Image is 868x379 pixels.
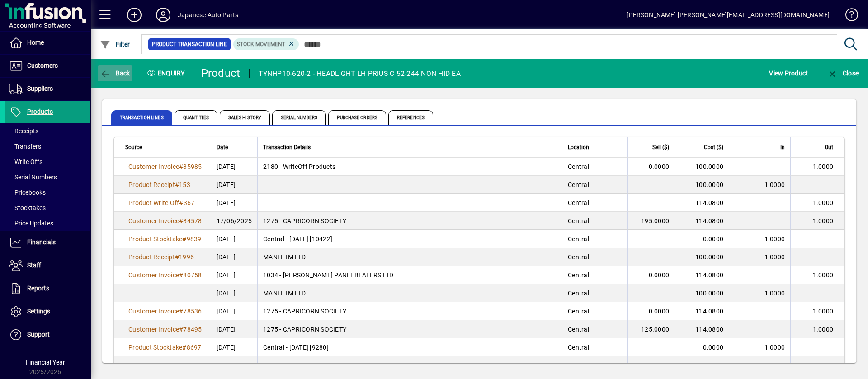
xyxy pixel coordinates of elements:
[5,323,90,346] a: Support
[263,142,311,152] span: Transaction Details
[682,176,736,194] td: 100.0000
[211,284,258,302] td: [DATE]
[764,253,785,261] span: 1.0000
[627,266,682,284] td: 0.0000
[125,142,142,152] span: Source
[568,253,589,261] span: Central
[568,326,589,333] span: Central
[233,38,299,50] mat-chip: Product Transaction Type: Stock movement
[27,85,53,92] span: Suppliers
[682,248,736,266] td: 100.0000
[27,39,44,46] span: Home
[682,302,736,320] td: 114.0800
[100,41,130,48] span: Filter
[27,62,58,69] span: Customers
[211,302,258,320] td: [DATE]
[5,55,90,77] a: Customers
[5,185,90,200] a: Pricebooks
[152,40,227,49] span: Product Transaction Line
[257,302,562,320] td: 1275 - CAPRICORN SOCIETY
[682,158,736,176] td: 100.0000
[813,271,834,279] span: 1.0000
[128,217,179,225] span: Customer Invoice
[128,326,179,333] span: Customer Invoice
[217,142,252,152] div: Date
[128,163,179,170] span: Customer Invoice
[257,230,562,248] td: Central - [DATE] [10422]
[220,110,270,125] span: Sales History
[128,308,179,315] span: Customer Invoice
[183,308,202,315] span: 78536
[179,217,183,225] span: #
[627,8,830,22] div: [PERSON_NAME] [PERSON_NAME][EMAIL_ADDRESS][DOMAIN_NAME]
[813,163,834,170] span: 1.0000
[184,199,195,206] span: 367
[257,356,562,374] td: TURNERS AUCTIONS
[9,127,38,135] span: Receipts
[27,308,50,315] span: Settings
[568,271,589,279] span: Central
[764,344,785,351] span: 1.0000
[120,7,149,23] button: Add
[125,306,205,316] a: Customer Invoice#78536
[187,344,202,351] span: 8697
[328,110,386,125] span: Purchase Orders
[5,277,90,300] a: Reports
[780,142,785,152] span: In
[682,284,736,302] td: 100.0000
[201,66,241,80] div: Product
[5,169,90,185] a: Serial Numbers
[178,8,238,22] div: Japanese Auto Parts
[211,158,258,176] td: [DATE]
[257,284,562,302] td: MANHEIM LTD
[27,108,53,115] span: Products
[27,239,56,246] span: Financials
[568,290,589,297] span: Central
[568,163,589,170] span: Central
[179,271,183,279] span: #
[183,163,202,170] span: 85985
[5,139,90,154] a: Transfers
[100,70,130,77] span: Back
[627,212,682,230] td: 195.0000
[182,344,186,351] span: #
[568,344,589,351] span: Central
[179,181,190,188] span: 153
[682,230,736,248] td: 0.0000
[128,181,175,188] span: Product Receipt
[257,338,562,356] td: Central - [DATE] [9280]
[5,32,90,54] a: Home
[764,235,785,243] span: 1.0000
[98,36,132,52] button: Filter
[175,110,217,125] span: Quantities
[125,324,205,334] a: Customer Invoice#78495
[652,142,669,152] span: Sell ($)
[5,154,90,169] a: Write Offs
[125,252,197,262] a: Product Receipt#1996
[682,356,736,374] td: 100.0000
[9,143,41,150] span: Transfers
[175,253,179,261] span: #
[568,308,589,315] span: Central
[183,271,202,279] span: 80758
[568,235,589,243] span: Central
[211,248,258,266] td: [DATE]
[211,230,258,248] td: [DATE]
[179,308,183,315] span: #
[211,266,258,284] td: [DATE]
[257,320,562,338] td: 1275 - CAPRICORN SOCIETY
[179,163,183,170] span: #
[140,66,194,80] div: Enquiry
[125,234,205,244] a: Product Stocktake#9839
[182,235,186,243] span: #
[568,217,589,225] span: Central
[813,326,834,333] span: 1.0000
[179,253,194,261] span: 1996
[9,158,42,165] span: Write Offs
[769,66,808,80] span: View Product
[125,270,205,280] a: Customer Invoice#80758
[27,331,50,338] span: Support
[211,338,258,356] td: [DATE]
[257,158,562,176] td: 2180 - WriteOff Products
[633,142,677,152] div: Sell ($)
